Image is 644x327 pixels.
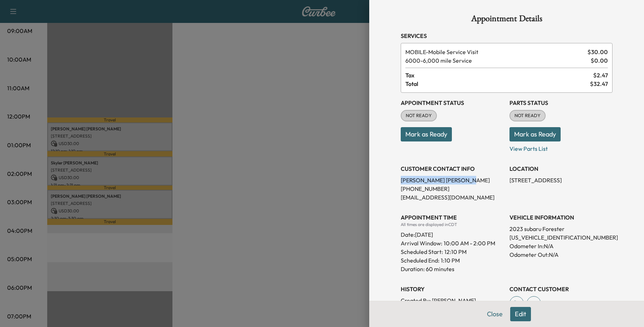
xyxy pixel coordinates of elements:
button: Mark as Ready [401,127,452,141]
p: [US_VEHICLE_IDENTIFICATION_NUMBER] [509,233,613,242]
span: NOT READY [510,112,545,119]
p: 1:10 PM [441,256,460,265]
h3: CUSTOMER CONTACT INFO [401,164,504,173]
p: [PHONE_NUMBER] [401,184,504,193]
p: Odometer Out: N/A [509,250,613,259]
span: 10:00 AM - 2:00 PM [444,239,495,247]
p: Scheduled End: [401,256,439,265]
span: Tax [405,71,593,80]
span: 6,000 mile Service [405,56,588,65]
button: Edit [510,307,531,321]
span: $ 30.00 [587,48,608,56]
h1: Appointment Details [401,14,613,26]
button: Close [482,307,507,321]
span: Mobile Service Visit [405,48,585,56]
p: Arrival Window: [401,239,504,247]
span: Total [405,80,590,88]
button: Mark as Ready [509,127,561,141]
span: $ 32.47 [590,80,608,88]
p: Created By : [PERSON_NAME] [401,296,504,305]
div: Date: [DATE] [401,227,504,239]
h3: History [401,285,504,293]
span: $ 2.47 [593,71,608,80]
p: Scheduled Start: [401,247,443,256]
h3: VEHICLE INFORMATION [509,213,613,222]
h3: CONTACT CUSTOMER [509,285,613,293]
p: 12:10 PM [444,247,467,256]
p: [STREET_ADDRESS] [509,176,613,184]
span: $ 0.00 [591,56,608,65]
p: [PERSON_NAME] [PERSON_NAME] [401,176,504,184]
div: All times are displayed in CDT [401,222,504,227]
span: NOT READY [401,112,436,119]
h3: APPOINTMENT TIME [401,213,504,222]
h3: Appointment Status [401,98,504,107]
p: View Parts List [509,141,613,153]
h3: Parts Status [509,98,613,107]
p: Odometer In: N/A [509,242,613,250]
p: 2023 subaru Forester [509,225,613,233]
h3: Services [401,32,613,40]
p: Duration: 60 minutes [401,265,504,273]
p: [EMAIL_ADDRESS][DOMAIN_NAME] [401,193,504,202]
h3: LOCATION [509,164,613,173]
